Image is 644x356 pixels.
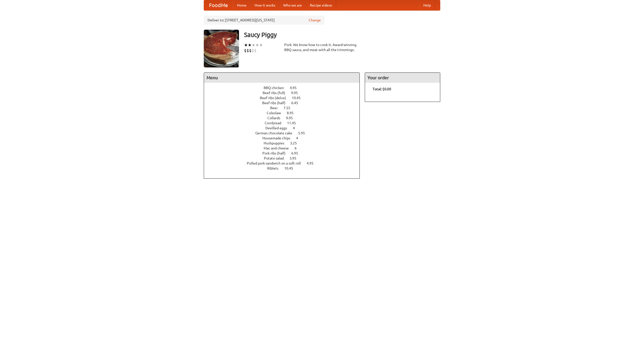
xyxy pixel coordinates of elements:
li: ★ [244,42,248,48]
span: Riblets [267,166,284,170]
span: 6 [295,146,302,150]
a: Cornbread 11.45 [265,121,305,125]
a: Who we are [279,0,306,10]
span: BBQ chicken [264,86,289,90]
li: $ [244,48,247,53]
span: Pork ribs (half) [262,151,291,155]
span: Housemade chips [262,136,295,140]
a: German chocolate cake 5.95 [255,131,314,135]
span: Collards [267,116,285,120]
a: Recipe videos [306,0,336,10]
span: 10.45 [292,96,306,100]
h4: Your order [365,73,440,83]
a: Coleslaw 8.95 [267,111,303,115]
span: Pulled pork sandwich on a soft roll [247,161,306,165]
span: 4 [293,126,300,130]
a: Pulled pork sandwich on a soft roll 4.95 [247,161,323,165]
span: 8.95 [287,111,299,115]
a: FoodMe [204,0,233,10]
span: Cornbread [265,121,286,125]
span: 7.55 [284,106,295,110]
span: 9.95 [291,91,303,95]
span: 4.95 [307,161,318,165]
a: Devilled eggs 4 [265,126,304,130]
a: BBQ chicken 4.95 [264,86,306,90]
li: ★ [252,42,255,48]
span: Beef ribs (full) [263,91,290,95]
span: German chocolate cake [255,131,297,135]
span: 6.95 [291,151,303,155]
span: 9.95 [286,116,298,120]
span: 3.25 [290,141,302,145]
b: Total: $0.00 [373,87,391,91]
img: angular.jpg [204,30,239,67]
span: 10.45 [284,166,298,170]
span: 4 [296,136,303,140]
a: Beer 7.55 [270,106,300,110]
span: Mac and cheese [264,146,294,150]
a: Collards 9.95 [267,116,302,120]
span: Beef ribs (half) [262,101,291,105]
div: Pork. We know how to cook it. Award-winning BBQ sauce, and meat with all the trimmings. [284,42,360,52]
a: Home [233,0,251,10]
span: Beef ribs (delux) [260,96,291,100]
a: Housemade chips 4 [262,136,307,140]
span: Potato salad [264,156,289,160]
li: $ [252,48,254,53]
a: Mac and cheese 6 [264,146,306,150]
span: 3.95 [290,156,301,160]
li: $ [249,48,252,53]
div: Deliver to: [STREET_ADDRESS][US_STATE] [204,16,325,25]
a: Help [419,0,435,10]
li: $ [254,48,257,53]
span: 6.45 [291,101,303,105]
span: 4.95 [290,86,302,90]
a: Beef ribs (half) 6.45 [262,101,307,105]
span: Coleslaw [267,111,286,115]
li: ★ [248,42,252,48]
a: How it works [251,0,279,10]
span: Hushpuppies [264,141,289,145]
a: Hushpuppies 3.25 [264,141,306,145]
a: Riblets 10.45 [267,166,302,170]
li: ★ [259,42,263,48]
a: Beef ribs (delux) 10.45 [260,96,310,100]
span: Beer [270,106,283,110]
span: 5.95 [298,131,310,135]
h3: Saucy Piggy [244,30,440,40]
span: Devilled eggs [265,126,292,130]
a: Change [309,18,321,23]
a: Potato salad 3.95 [264,156,306,160]
li: $ [247,48,249,53]
a: Beef ribs (full) 9.95 [263,91,307,95]
span: 11.45 [287,121,301,125]
li: ★ [255,42,259,48]
a: Pork ribs (half) 6.95 [262,151,307,155]
h4: Menu [204,73,359,83]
